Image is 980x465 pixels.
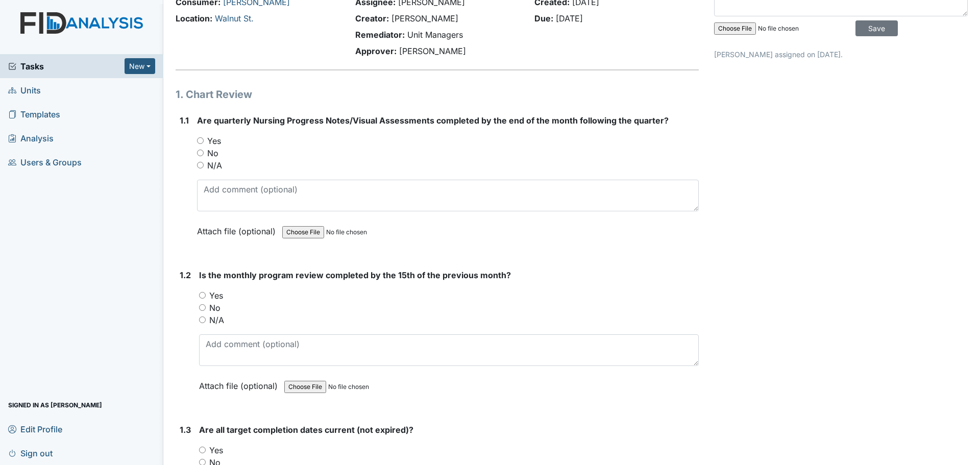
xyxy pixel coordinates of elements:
[207,135,221,147] label: Yes
[556,13,583,23] span: [DATE]
[197,137,204,144] input: Yes
[209,289,223,302] label: Yes
[209,302,220,314] label: No
[180,114,189,127] label: 1.1
[8,154,82,170] span: Users & Groups
[8,106,60,122] span: Templates
[199,270,511,280] span: Is the monthly program review completed by the 15th of the previous month?
[197,219,280,237] label: Attach file (optional)
[176,13,212,23] strong: Location:
[197,115,669,126] span: Are quarterly Nursing Progress Notes/Visual Assessments completed by the end of the month followi...
[8,130,54,146] span: Analysis
[199,304,206,311] input: No
[8,421,62,437] span: Edit Profile
[355,13,389,23] strong: Creator:
[8,397,102,413] span: Signed in as [PERSON_NAME]
[176,87,699,102] h1: 1. Chart Review
[391,13,458,23] span: [PERSON_NAME]
[199,374,282,392] label: Attach file (optional)
[207,147,218,159] label: No
[180,424,191,436] label: 1.3
[215,13,254,23] a: Walnut St.
[8,82,41,98] span: Units
[209,444,223,456] label: Yes
[8,445,53,461] span: Sign out
[209,314,224,326] label: N/A
[197,162,204,168] input: N/A
[197,150,204,156] input: No
[125,58,155,74] button: New
[207,159,222,172] label: N/A
[8,60,125,72] a: Tasks
[199,292,206,299] input: Yes
[407,30,463,40] span: Unit Managers
[399,46,466,56] span: [PERSON_NAME]
[855,20,898,36] input: Save
[534,13,553,23] strong: Due:
[714,49,968,60] p: [PERSON_NAME] assigned on [DATE].
[355,30,405,40] strong: Remediator:
[199,425,413,435] span: Are all target completion dates current (not expired)?
[199,447,206,453] input: Yes
[199,316,206,323] input: N/A
[180,269,191,281] label: 1.2
[355,46,397,56] strong: Approver:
